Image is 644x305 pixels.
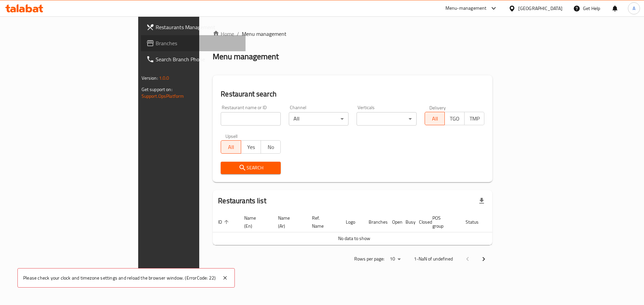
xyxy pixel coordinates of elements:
span: ID [218,218,231,226]
span: Status [466,218,487,226]
h2: Restaurants list [218,196,266,206]
p: Rows per page: [354,255,384,263]
button: Yes [241,140,261,154]
span: Search [226,164,275,172]
div: Rows per page: [387,254,403,264]
input: Search for restaurant name or ID.. [221,112,281,126]
label: Delivery [429,105,446,110]
div: Menu-management [445,4,487,12]
th: Closed [414,212,427,232]
a: Search Branch Phone [141,51,246,67]
span: No data to show [338,234,370,243]
span: A [633,5,635,12]
div: Export file [474,193,490,209]
button: All [221,140,241,154]
button: No [261,140,281,154]
button: TMP [464,112,484,125]
th: Branches [363,212,387,232]
button: TGO [444,112,465,125]
div: All [289,112,349,126]
button: Next page [476,251,492,267]
span: Restaurants Management [156,23,240,31]
span: Search Branch Phone [156,55,240,63]
label: Upsell [225,134,238,138]
div: ​ [357,112,417,126]
span: No [264,142,278,152]
h2: Restaurant search [221,89,484,99]
span: All [224,142,238,152]
button: All [425,112,445,125]
p: 1-NaN of undefined [414,255,453,263]
button: Search [221,162,281,174]
span: 1.0.0 [159,74,169,82]
span: POS group [432,214,452,230]
span: Yes [244,142,258,152]
span: Ref. Name [312,214,332,230]
th: Busy [400,212,414,232]
span: Menu management [242,30,286,38]
span: All [428,114,442,124]
a: Branches [141,35,246,51]
span: Version: [142,74,158,82]
a: Restaurants Management [141,19,246,35]
span: Name (Ar) [278,214,299,230]
span: TGO [447,114,462,124]
th: Open [387,212,400,232]
nav: breadcrumb [213,30,492,38]
h2: Menu management [213,51,279,62]
span: TMP [467,114,482,124]
a: Support.OpsPlatform [142,92,184,100]
span: Branches [156,39,240,47]
th: Logo [340,212,363,232]
span: Get support on: [142,85,172,94]
table: enhanced table [213,212,519,245]
p: Please check your clock and timezone settings and reload the browser window. (ErrorCode: 22) [23,274,216,282]
span: Name (En) [244,214,265,230]
div: [GEOGRAPHIC_DATA] [518,5,562,12]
